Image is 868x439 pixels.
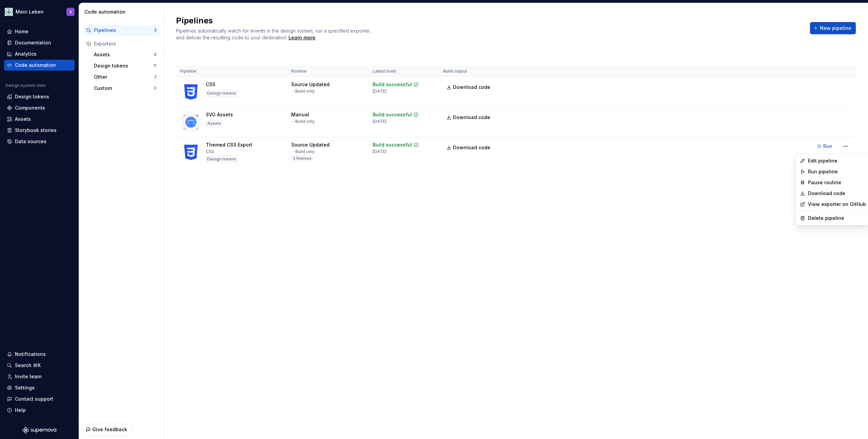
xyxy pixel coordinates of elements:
div: Run pipeline [808,168,866,175]
div: Edit pipeline [808,157,866,164]
a: View exporter on GitHub [808,201,866,208]
div: Pause routine [808,179,866,186]
div: Delete pipeline [808,215,866,222]
a: Download code [808,190,866,197]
